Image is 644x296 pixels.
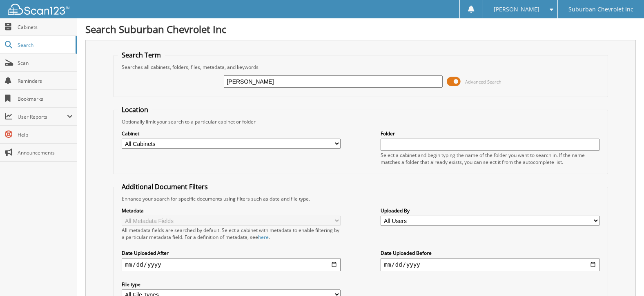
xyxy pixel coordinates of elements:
[118,51,165,60] legend: Search Term
[122,281,340,288] label: File type
[118,118,603,125] div: Optionally limit your search to a particular cabinet or folder
[118,195,603,202] div: Enhance your search for specific documents using filters such as date and file type.
[18,24,73,31] span: Cabinets
[18,95,73,102] span: Bookmarks
[18,60,73,66] span: Scan
[18,77,73,84] span: Reminders
[381,258,599,271] input: end
[568,7,633,12] span: Suburban Chevrolet Inc
[18,131,73,138] span: Help
[381,130,599,137] label: Folder
[381,207,599,214] label: Uploaded By
[258,234,269,241] a: here
[118,105,152,114] legend: Location
[18,42,71,49] span: Search
[122,130,340,137] label: Cabinet
[465,79,501,85] span: Advanced Search
[381,250,599,256] label: Date Uploaded Before
[122,227,340,241] div: All metadata fields are searched by default. Select a cabinet with metadata to enable filtering b...
[18,113,67,120] span: User Reports
[85,22,636,36] h1: Search Suburban Chevrolet Inc
[122,207,340,214] label: Metadata
[381,152,599,166] div: Select a cabinet and begin typing the name of the folder you want to search in. If the name match...
[118,182,212,191] legend: Additional Document Filters
[603,257,644,296] iframe: Chat Widget
[122,250,340,256] label: Date Uploaded After
[494,7,539,12] span: [PERSON_NAME]
[18,149,73,156] span: Announcements
[118,64,603,71] div: Searches all cabinets, folders, files, metadata, and keywords
[122,258,340,271] input: start
[8,4,69,15] img: scan123-logo-white.svg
